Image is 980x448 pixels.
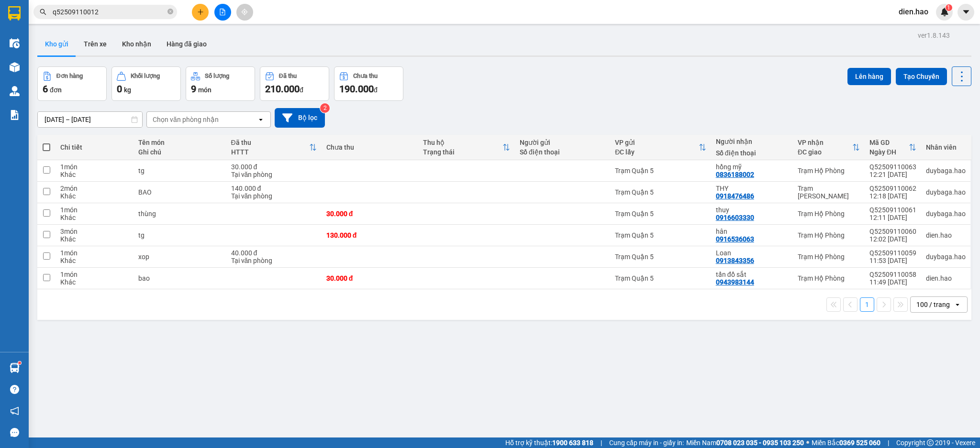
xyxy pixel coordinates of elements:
button: caret-down [958,4,974,21]
input: Tìm tên, số ĐT hoặc mã đơn [53,7,166,17]
div: hân [716,228,788,235]
div: Q52509110059 [869,249,916,257]
div: 0916603330 [716,214,754,221]
div: Trạm Quận 5 [615,188,706,196]
span: dien.hao [891,6,936,18]
button: 1 [860,297,874,312]
div: Q52509110058 [869,271,916,278]
div: 0916536063 [716,235,754,243]
span: Cung cấp máy in - giấy in: [609,437,684,448]
div: Đã thu [279,73,297,79]
div: Người nhận [716,138,788,145]
input: Select a date range. [38,112,142,127]
span: đ [374,86,378,94]
span: caret-down [962,8,970,16]
div: Đơn hàng [56,73,83,79]
div: xop [138,253,222,261]
div: duybaga.hao [926,253,966,261]
span: aim [241,9,248,15]
sup: 1 [946,4,952,11]
div: 11:49 [DATE] [869,278,916,286]
span: | [888,437,889,448]
div: 1 món [60,206,129,214]
span: file-add [219,9,226,15]
div: Trạm Hộ Phòng [798,210,860,218]
div: 30.000 đ [326,274,413,282]
img: warehouse-icon [10,62,20,72]
div: 140.000 đ [231,185,317,192]
img: warehouse-icon [10,86,20,96]
div: Tại văn phòng [231,257,317,264]
div: 12:18 [DATE] [869,192,916,200]
div: ver 1.8.143 [918,30,950,41]
div: Trạm Quận 5 [615,231,706,239]
div: Trạm Quận 5 [615,210,706,218]
div: Q52509110061 [869,206,916,214]
button: Kho nhận [114,33,159,55]
button: Chưa thu190.000đ [334,66,403,101]
div: 12:11 [DATE] [869,214,916,221]
th: Toggle SortBy [865,135,921,160]
div: duybaga.hao [926,188,966,196]
div: Chọn văn phòng nhận [153,115,219,124]
button: Lên hàng [847,68,891,85]
strong: 0369 525 060 [839,439,880,447]
div: 0836188002 [716,171,754,178]
svg: open [257,116,265,123]
span: Miền Nam [686,437,804,448]
button: Tạo Chuyến [896,68,947,85]
div: VP nhận [798,139,852,146]
div: Nhân viên [926,143,966,151]
span: question-circle [10,385,19,394]
th: Toggle SortBy [226,135,322,160]
div: Tại văn phòng [231,192,317,200]
span: 210.000 [265,83,300,95]
span: notification [10,406,19,415]
div: Mã GD [869,139,909,146]
div: 11:53 [DATE] [869,257,916,264]
span: close-circle [167,8,173,17]
span: close-circle [167,9,173,14]
div: duybaga.hao [926,167,966,175]
span: copyright [927,439,934,446]
div: 130.000 đ [326,231,413,239]
div: dien.hao [926,274,966,282]
div: Ghi chú [138,148,222,156]
button: Khối lượng0kg [111,66,181,101]
div: Trạm Hộ Phòng [798,231,860,239]
div: THY [716,185,788,192]
button: Đơn hàng6đơn [37,66,107,101]
sup: 1 [18,361,21,364]
th: Toggle SortBy [793,135,865,160]
div: 30.000 đ [231,163,317,171]
strong: 1900 633 818 [552,439,593,447]
img: logo-vxr [8,6,21,21]
span: 1 [947,4,950,11]
div: tấn đồ sắt [716,271,788,278]
img: warehouse-icon [10,38,20,48]
span: 190.000 [339,83,374,95]
div: Chưa thu [326,143,413,151]
div: Trạm [PERSON_NAME] [798,185,860,200]
div: ĐC lấy [615,148,699,156]
div: Khối lượng [131,73,160,79]
div: 1 món [60,249,129,257]
div: Khác [60,171,129,178]
div: Trạng thái [423,148,502,156]
span: plus [197,9,204,15]
span: 0 [117,83,122,95]
div: BAO [138,188,222,196]
div: Trạm Quận 5 [615,167,706,175]
div: ĐC giao [798,148,852,156]
span: Miền Bắc [812,437,880,448]
div: thuy [716,206,788,214]
div: Người gửi [520,139,605,146]
svg: open [954,301,961,308]
button: file-add [214,4,231,21]
div: Trạm Quận 5 [615,274,706,282]
div: dien.hao [926,231,966,239]
button: Đã thu210.000đ [260,66,329,101]
div: hồng mỹ [716,163,788,171]
div: Số lượng [205,73,229,79]
img: icon-new-feature [940,8,949,16]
